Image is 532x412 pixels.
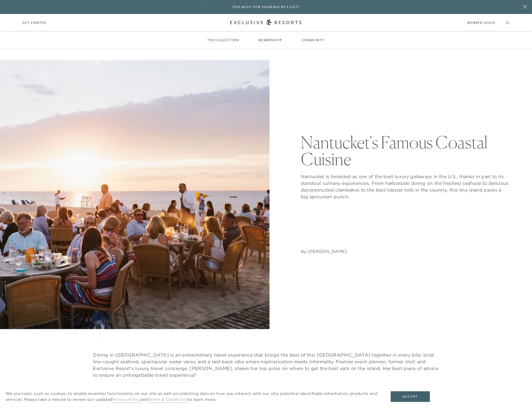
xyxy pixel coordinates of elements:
a: Member Login [467,20,495,25]
a: Privacy Policy [113,397,141,403]
h1: Nantucket's Famous Coastal Cuisine [301,134,510,167]
a: Terms & Conditions [148,397,188,403]
p: Dining in [GEOGRAPHIC_DATA] is an extraordinary travel experience that brings the best of this [G... [93,352,439,378]
a: Get Started [22,20,47,25]
a: Membership [253,32,288,48]
address: By [PERSON_NAME] [301,249,347,254]
a: Community [296,32,330,48]
p: We use tools, such as cookies, to enable essential functionality on our site as well as collectin... [6,391,379,402]
a: The Collection [202,32,245,48]
p: Nantucket is heralded as one of the best luxury getaways in the U.S., thanks in part to its stand... [301,173,510,200]
button: Accept [391,391,430,402]
h6: Too busy for your bucket list? [232,4,300,10]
